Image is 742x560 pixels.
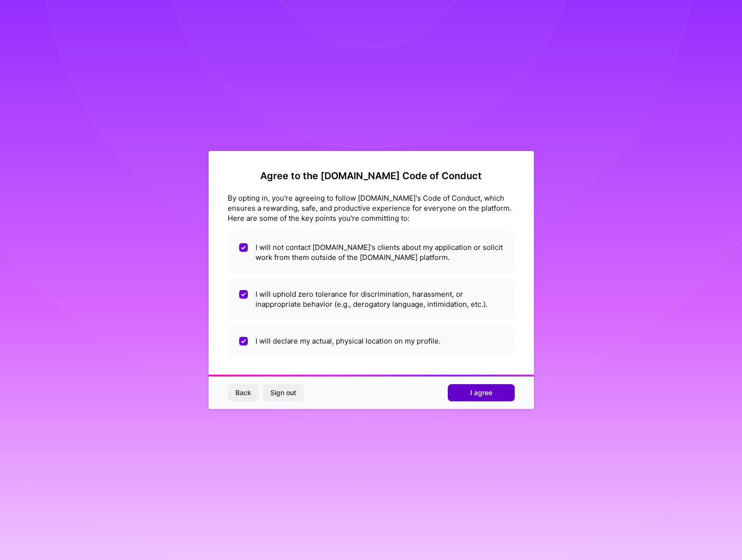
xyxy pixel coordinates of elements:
[228,231,515,274] li: I will not contact [DOMAIN_NAME]'s clients about my application or solicit work from them outside...
[228,278,515,321] li: I will uphold zero tolerance for discrimination, harassment, or inappropriate behavior (e.g., der...
[448,384,515,401] button: I agree
[228,324,515,357] li: I will declare my actual, physical location on my profile.
[228,170,515,182] h2: Agree to the [DOMAIN_NAME] Code of Conduct
[235,388,251,398] span: Back
[263,384,304,401] button: Sign out
[470,388,492,398] span: I agree
[228,384,259,401] button: Back
[228,193,515,223] div: By opting in, you're agreeing to follow [DOMAIN_NAME]'s Code of Conduct, which ensures a rewardin...
[270,388,296,398] span: Sign out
